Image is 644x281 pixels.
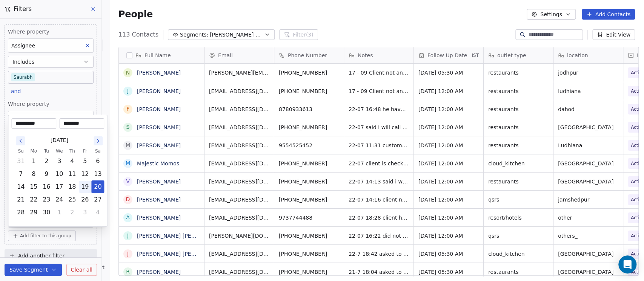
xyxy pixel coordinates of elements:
button: Tuesday, September 16th, 2025 [40,181,52,193]
button: Friday, October 3rd, 2025 [79,206,91,218]
button: Thursday, October 2nd, 2025 [66,206,78,218]
button: Monday, September 8th, 2025 [28,168,40,180]
button: Saturday, September 27th, 2025 [92,194,104,206]
button: Saturday, September 13th, 2025 [92,168,104,180]
button: Tuesday, September 9th, 2025 [40,168,52,180]
th: Friday [78,147,91,155]
button: Tuesday, September 23rd, 2025 [40,194,52,206]
button: Friday, September 19th, 2025 [79,181,91,193]
button: Go to the Next Month [94,136,103,145]
button: Sunday, September 14th, 2025 [15,181,27,193]
button: Wednesday, September 24th, 2025 [53,194,65,206]
th: Wednesday [53,147,66,155]
button: Tuesday, September 2nd, 2025 [40,155,52,167]
th: Saturday [91,147,104,155]
button: Friday, September 26th, 2025 [79,194,91,206]
button: Thursday, September 4th, 2025 [66,155,78,167]
th: Monday [27,147,40,155]
button: Go to the Previous Month [16,136,25,145]
button: Monday, September 22nd, 2025 [28,194,40,206]
button: Friday, September 5th, 2025 [79,155,91,167]
button: Friday, September 12th, 2025 [79,168,91,180]
button: Sunday, September 7th, 2025 [15,168,27,180]
button: Thursday, September 11th, 2025 [66,168,78,180]
button: Wednesday, September 17th, 2025 [53,181,65,193]
button: Monday, September 1st, 2025 [28,155,40,167]
button: Saturday, October 4th, 2025 [92,206,104,218]
button: Thursday, September 25th, 2025 [66,194,78,206]
span: [DATE] [51,136,68,144]
button: Monday, September 29th, 2025 [28,206,40,218]
button: Saturday, September 6th, 2025 [92,155,104,167]
th: Thursday [66,147,78,155]
button: Sunday, September 21st, 2025 [15,194,27,206]
table: September 2025 [14,147,104,219]
button: Wednesday, September 3rd, 2025 [53,155,65,167]
button: Monday, September 15th, 2025 [28,181,40,193]
button: Today, Saturday, September 20th, 2025, selected [92,181,104,193]
button: Thursday, September 18th, 2025 [66,181,78,193]
button: Wednesday, October 1st, 2025 [53,206,65,218]
button: Tuesday, September 30th, 2025 [40,206,52,218]
button: Sunday, August 31st, 2025 [15,155,27,167]
th: Sunday [14,147,27,155]
th: Tuesday [40,147,53,155]
button: Wednesday, September 10th, 2025 [53,168,65,180]
button: Sunday, September 28th, 2025 [15,206,27,218]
